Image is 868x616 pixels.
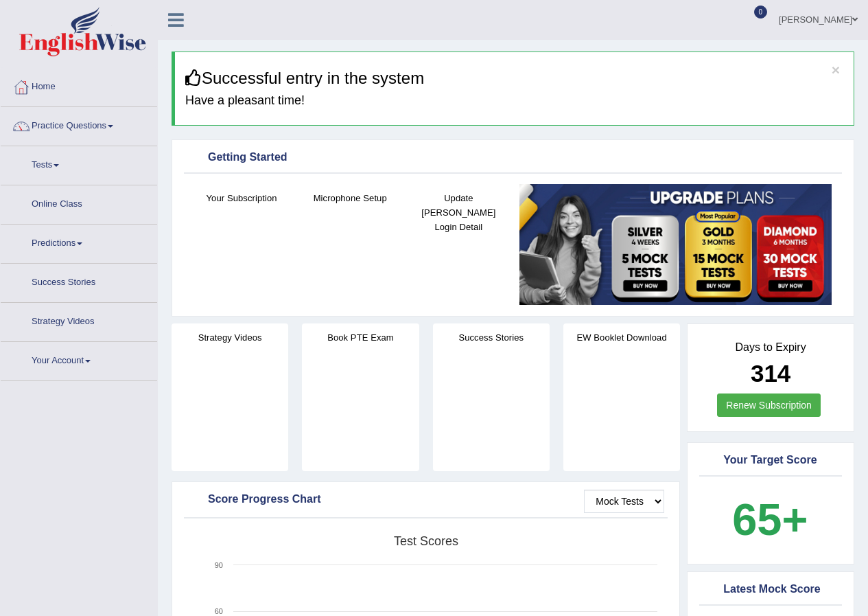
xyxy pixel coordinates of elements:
h4: Book PTE Exam [302,330,419,345]
h4: Update [PERSON_NAME] Login Detail [411,191,506,234]
b: 65+ [732,494,808,545]
div: Getting Started [187,148,838,168]
a: Home [1,68,157,102]
button: × [832,62,840,77]
h4: EW Booklet Download [563,330,680,345]
a: Your Account [1,342,157,376]
div: Latest Mock Score [703,580,838,600]
h4: Your Subscription [194,191,289,205]
b: 314 [751,360,790,387]
img: small5.jpg [519,184,832,305]
h4: Have a pleasant time! [185,94,843,108]
h4: Strategy Videos [172,330,288,345]
div: Your Target Score [703,450,838,471]
tspan: Test scores [394,534,458,548]
a: Renew Subscription [717,393,821,417]
a: Online Class [1,185,157,220]
a: Success Stories [1,264,157,298]
a: Predictions [1,225,157,259]
span: 0 [754,5,768,19]
h3: Successful entry in the system [185,69,843,87]
a: Practice Questions [1,107,157,141]
h4: Days to Expiry [703,341,838,354]
a: Tests [1,146,157,181]
text: 90 [215,561,223,569]
div: Score Progress Chart [187,490,664,510]
text: 60 [215,607,223,615]
a: Strategy Videos [1,303,157,337]
h4: Microphone Setup [303,191,397,205]
h4: Success Stories [433,330,550,345]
